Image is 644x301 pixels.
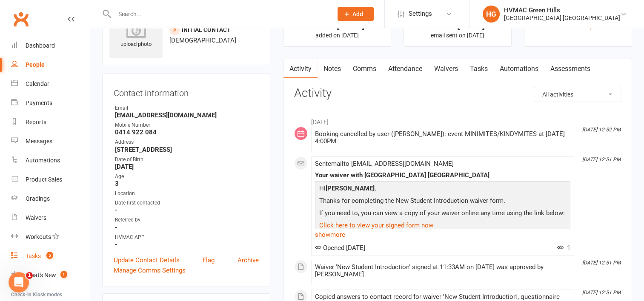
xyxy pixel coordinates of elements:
[115,163,259,170] strong: [DATE]
[315,244,365,252] span: Opened [DATE]
[115,199,259,207] div: Date first contacted
[582,127,621,133] i: [DATE] 12:52 PM
[11,189,90,208] a: Gradings
[112,8,326,20] input: Search...
[412,21,504,30] div: about [DATE]
[26,272,56,278] div: What's New
[26,61,45,68] div: People
[504,14,620,22] div: [GEOGRAPHIC_DATA] [GEOGRAPHIC_DATA]
[238,255,259,265] a: Archive
[11,74,90,94] a: Calendar
[315,172,570,179] div: Your waiver with [GEOGRAPHIC_DATA] [GEOGRAPHIC_DATA]
[115,233,259,241] div: HVMAC APP
[11,266,90,285] a: What's New1
[114,85,259,98] h3: Contact information
[11,227,90,247] a: Workouts
[26,99,52,106] div: Payments
[382,59,428,79] a: Attendance
[291,32,383,39] p: added on [DATE]
[294,87,621,100] h3: Activity
[291,21,383,30] div: about [DATE]
[319,221,433,229] a: Click here to view your signed form now
[315,131,570,145] div: Booking cancelled by user ([PERSON_NAME]): event MINIMITES/KINDYMITES at [DATE] 4:00PM
[464,59,494,79] a: Tasks
[504,6,620,14] div: HVMAC Green Hills
[428,59,464,79] a: Waivers
[169,37,236,44] span: [DEMOGRAPHIC_DATA]
[115,156,259,164] div: Date of Birth
[11,247,90,266] a: Tasks 5
[11,94,90,113] a: Payments
[582,156,621,162] i: [DATE] 12:51 PM
[109,21,163,49] div: upload photo
[26,214,46,221] div: Waivers
[11,208,90,227] a: Waivers
[115,138,259,146] div: Address
[26,157,60,164] div: Automations
[115,104,259,112] div: Email
[26,42,55,49] div: Dashboard
[115,216,259,224] div: Referred by
[115,206,259,214] strong: -
[326,185,375,192] strong: [PERSON_NAME]
[338,7,374,21] button: Add
[26,80,49,87] div: Calendar
[11,113,90,132] a: Reports
[115,224,259,231] strong: -
[26,233,51,240] div: Workouts
[26,253,41,259] div: Tasks
[315,229,570,241] a: show more
[582,260,621,266] i: [DATE] 12:51 PM
[46,252,53,259] span: 5
[26,119,46,125] div: Reports
[315,160,454,168] span: Sent email to [EMAIL_ADDRESS][DOMAIN_NAME]
[557,244,570,252] span: 1
[10,9,31,30] a: Clubworx
[315,264,570,278] div: Waiver 'New Student Introduction' signed at 11:33AM on [DATE] was approved by [PERSON_NAME]
[115,111,259,119] strong: [EMAIL_ADDRESS][DOMAIN_NAME]
[115,173,259,181] div: Age
[26,195,50,202] div: Gradings
[115,128,259,136] strong: 0414 922 084
[483,6,500,23] div: HG
[26,176,62,183] div: Product Sales
[352,11,363,17] span: Add
[115,121,259,129] div: Mobile Number
[115,190,259,198] div: Location
[115,146,259,153] strong: [STREET_ADDRESS]
[114,265,186,275] a: Manage Comms Settings
[317,183,568,196] p: Hi ,
[11,151,90,170] a: Automations
[317,196,568,208] p: Thanks for completing the New Student Introduction waiver form.
[412,32,504,39] p: email sent on [DATE]
[409,4,432,23] span: Settings
[26,138,52,145] div: Messages
[294,113,621,127] li: [DATE]
[11,170,90,189] a: Product Sales
[114,255,180,265] a: Update Contact Details
[11,132,90,151] a: Messages
[318,59,347,79] a: Notes
[544,59,596,79] a: Assessments
[582,290,621,295] i: [DATE] 12:51 PM
[115,180,259,187] strong: 3
[60,271,67,278] span: 1
[347,59,382,79] a: Comms
[494,59,544,79] a: Automations
[9,272,29,292] iframe: Intercom live chat
[203,255,215,265] a: Flag
[283,59,318,79] a: Activity
[115,241,259,248] strong: -
[182,26,231,33] span: Initial Contact
[11,36,90,55] a: Dashboard
[317,208,568,220] p: If you need to, you can view a copy of your waiver online any time using the link below:
[26,272,33,279] span: 1
[11,55,90,74] a: People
